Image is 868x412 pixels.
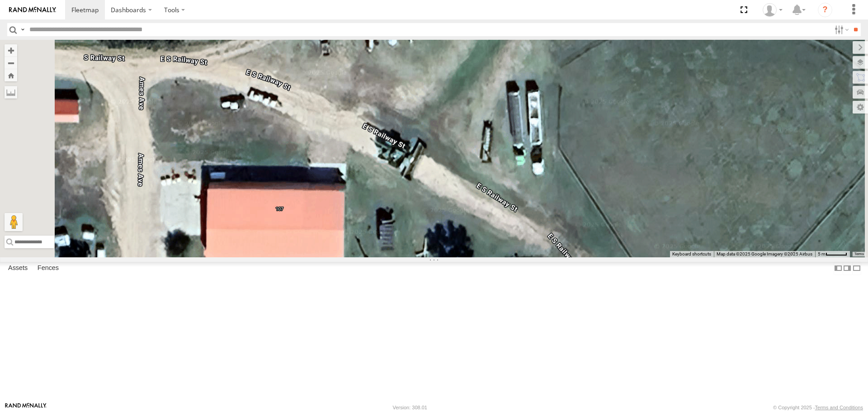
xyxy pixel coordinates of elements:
[5,57,17,69] button: Zoom out
[5,44,17,57] button: Zoom in
[815,405,863,410] a: Terms and Conditions
[4,262,32,275] label: Assets
[818,251,826,256] span: 5 m
[5,403,47,412] a: Visit our Website
[818,3,832,17] i: ?
[33,262,63,275] label: Fences
[853,101,868,114] label: Map Settings
[5,86,17,99] label: Measure
[5,213,23,231] button: Drag Pegman onto the map to open Street View
[9,7,56,13] img: rand-logo.svg
[393,405,427,410] div: Version: 308.01
[717,251,812,256] span: Map data ©2025 Google Imagery ©2025 Airbus
[773,405,863,410] div: © Copyright 2025 -
[854,252,864,256] a: Terms (opens in new tab)
[672,251,711,257] button: Keyboard shortcuts
[852,262,861,275] label: Hide Summary Table
[19,23,26,36] label: Search Query
[843,262,852,275] label: Dock Summary Table to the Right
[834,262,843,275] label: Dock Summary Table to the Left
[5,69,17,81] button: Zoom Home
[759,3,786,17] div: Cary Cook
[815,251,850,257] button: Map Scale: 5 m per 44 pixels
[831,23,850,36] label: Search Filter Options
